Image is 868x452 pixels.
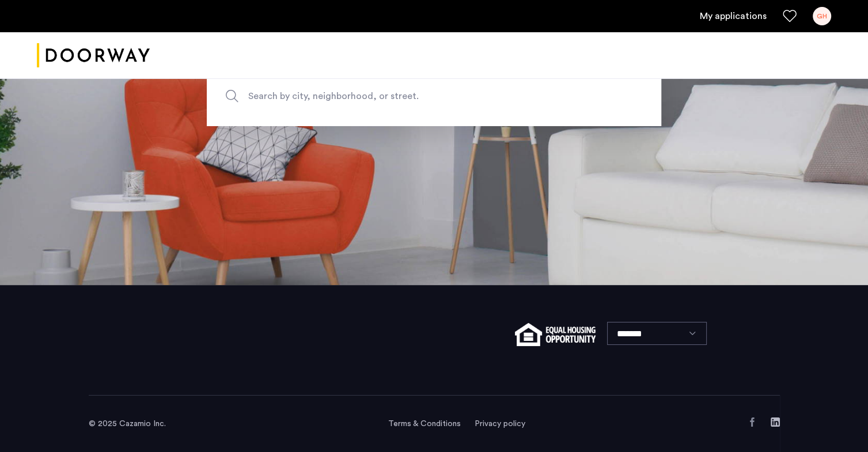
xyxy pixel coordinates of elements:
[388,418,461,430] a: Terms and conditions
[207,66,661,126] input: Apartment Search
[700,9,767,23] a: My application
[783,9,797,23] a: Favorites
[748,417,757,427] a: Facebook
[771,417,780,427] a: LinkedIn
[89,420,166,428] span: © 2025 Cazamio Inc.
[813,7,831,25] div: GH
[475,418,525,430] a: Privacy policy
[515,323,595,346] img: equal-housing.png
[37,34,150,77] a: Cazamio logo
[607,322,707,345] select: Language select
[248,88,566,104] span: Search by city, neighborhood, or street.
[37,34,150,77] img: logo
